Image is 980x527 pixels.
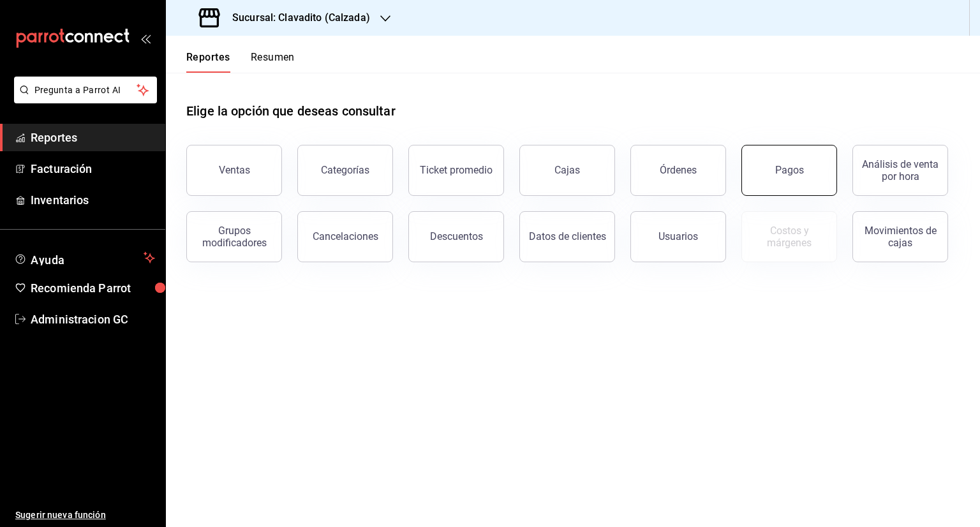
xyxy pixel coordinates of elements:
span: Pregunta a Parrot AI [34,84,137,97]
button: Reportes [186,51,230,73]
button: Descuentos [408,211,504,262]
div: Cancelaciones [313,230,378,242]
button: Ventas [186,145,282,196]
div: navigation tabs [186,51,295,73]
span: Inventarios [31,191,155,209]
button: Datos de clientes [519,211,615,262]
button: Usuarios [630,211,726,262]
button: Resumen [251,51,295,73]
button: Órdenes [630,145,726,196]
div: Órdenes [660,164,697,176]
div: Categorías [321,164,369,176]
button: Ticket promedio [408,145,504,196]
button: Análisis de venta por hora [852,145,948,196]
div: Movimientos de cajas [861,225,940,249]
div: Usuarios [658,230,698,242]
div: Ventas [219,164,250,176]
div: Descuentos [430,230,483,242]
button: open_drawer_menu [140,33,151,43]
h3: Sucursal: Clavadito (Calzada) [222,10,370,26]
h1: Elige la opción que deseas consultar [186,101,396,121]
button: Cancelaciones [297,211,393,262]
button: Pregunta a Parrot AI [14,77,157,103]
button: Cajas [519,145,615,196]
button: Movimientos de cajas [852,211,948,262]
button: Contrata inventarios para ver este reporte [741,211,837,262]
div: Ticket promedio [420,164,493,176]
span: Reportes [31,129,155,146]
a: Pregunta a Parrot AI [9,93,157,106]
div: Grupos modificadores [195,225,274,249]
button: Pagos [741,145,837,196]
div: Análisis de venta por hora [861,158,940,182]
span: Ayuda [31,250,138,265]
button: Grupos modificadores [186,211,282,262]
div: Cajas [554,164,580,176]
div: Pagos [775,164,804,176]
div: Datos de clientes [529,230,606,242]
span: Sugerir nueva función [15,508,155,522]
span: Facturación [31,160,155,177]
span: Administracion GC [31,311,155,328]
div: Costos y márgenes [750,225,829,249]
span: Recomienda Parrot [31,279,155,297]
button: Categorías [297,145,393,196]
